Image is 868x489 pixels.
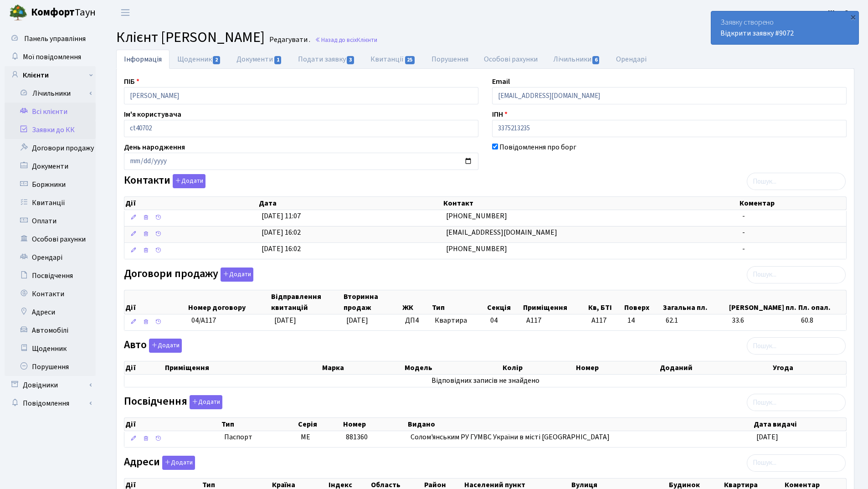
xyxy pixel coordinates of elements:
[116,27,265,48] span: Клієнт [PERSON_NAME]
[290,50,363,69] a: Подати заявку
[575,361,659,374] th: Номер
[229,50,290,69] a: Документи
[404,361,501,374] th: Модель
[591,315,620,326] span: А117
[5,48,96,66] a: Мої повідомлення
[124,418,221,431] th: Дії
[124,375,846,387] td: Відповідних записів не знайдено
[592,56,600,64] span: 6
[5,175,96,194] a: Боржники
[753,418,846,431] th: Дата видачі
[274,56,282,64] span: 1
[526,315,541,325] span: А117
[124,174,205,188] label: Контакти
[5,340,96,358] a: Щоденник
[446,244,507,254] span: [PHONE_NUMBER]
[301,432,310,442] span: МЕ
[5,212,96,230] a: Оплати
[124,361,164,374] th: Дії
[828,7,857,18] a: Щур С. -.
[346,315,368,325] span: [DATE]
[747,337,846,355] input: Пошук...
[486,290,522,314] th: Секція
[124,290,187,314] th: Дії
[446,227,557,237] span: [EMAIL_ADDRESS][DOMAIN_NAME]
[407,418,753,431] th: Видано
[173,174,205,188] button: Контакти
[262,244,301,254] span: [DATE] 16:02
[720,28,794,38] a: Відкрити заявку #9072
[5,157,96,175] a: Документи
[315,36,377,44] a: Назад до всіхКлієнти
[5,394,96,412] a: Повідомлення
[218,266,253,282] a: Додати
[728,290,797,314] th: [PERSON_NAME] пл.
[363,50,423,69] a: Квитанції
[169,50,229,69] a: Щоденник
[114,5,137,20] button: Переключити навігацію
[627,315,658,326] span: 14
[476,50,545,69] a: Особові рахунки
[5,267,96,285] a: Посвідчення
[274,315,296,325] span: [DATE]
[357,36,377,44] span: Клієнти
[801,315,842,326] span: 60.8
[431,290,487,314] th: Тип
[124,339,182,353] label: Авто
[267,36,310,44] small: Редагувати .
[492,109,508,120] label: ІПН
[435,315,483,326] span: Квартира
[342,418,407,431] th: Номер
[587,290,623,314] th: Кв, БТІ
[545,50,608,69] a: Лічильники
[23,52,81,62] span: Мої повідомлення
[124,456,195,470] label: Адреси
[124,142,185,153] label: День народження
[747,454,846,472] input: Пошук...
[213,56,220,64] span: 2
[5,303,96,321] a: Адреси
[502,361,575,374] th: Колір
[164,361,322,374] th: Приміщення
[224,432,293,443] span: Паспорт
[739,197,846,210] th: Коментар
[5,321,96,340] a: Автомобілі
[666,315,724,326] span: 62.1
[5,121,96,139] a: Заявки до КК
[31,5,75,20] b: Комфорт
[490,315,498,325] span: 04
[442,197,739,210] th: Контакт
[262,211,301,221] span: [DATE] 11:07
[149,339,182,353] button: Авто
[343,290,401,314] th: Вторинна продаж
[742,244,745,254] span: -
[446,211,507,221] span: [PHONE_NUMBER]
[124,109,181,120] label: Ім'я користувача
[499,142,576,153] label: Повідомлення про борг
[5,230,96,248] a: Особові рахунки
[772,361,846,374] th: Угода
[187,290,270,314] th: Номер договору
[5,248,96,267] a: Орендарі
[160,454,195,470] a: Додати
[747,394,846,411] input: Пошук...
[623,290,662,314] th: Поверх
[124,268,253,282] label: Договори продажу
[221,418,297,431] th: Тип
[191,315,216,325] span: 04/А117
[492,76,510,87] label: Email
[424,50,476,69] a: Порушення
[742,227,745,237] span: -
[124,395,222,409] label: Посвідчення
[742,211,745,221] span: -
[346,432,368,442] span: 881360
[797,290,846,314] th: Пл. опал.
[756,432,778,442] span: [DATE]
[608,50,654,69] a: Орендарі
[9,4,27,22] img: logo.png
[124,76,139,87] label: ПІБ
[270,290,343,314] th: Відправлення квитанцій
[828,8,857,18] b: Щур С. -.
[5,376,96,394] a: Довідники
[162,456,195,470] button: Адреси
